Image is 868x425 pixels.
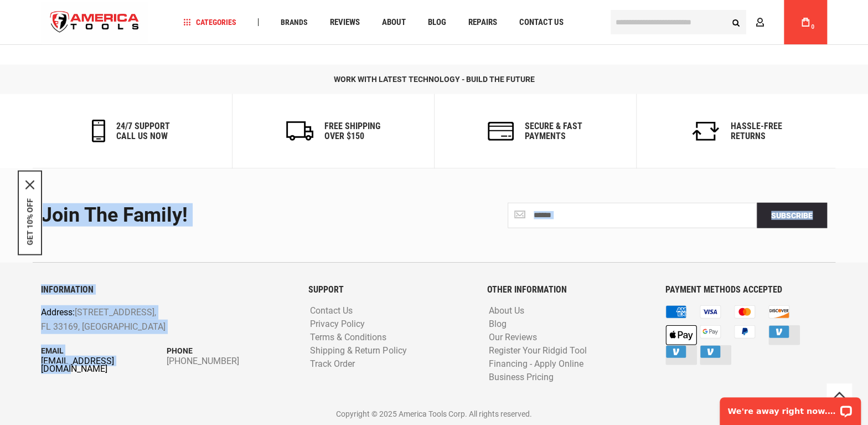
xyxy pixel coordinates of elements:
[757,203,827,228] button: Subscribe
[486,332,540,343] a: Our Reviews
[712,390,868,425] iframe: LiveChat chat widget
[486,359,586,370] a: Financing - Apply Online
[486,319,509,330] a: Blog
[41,357,167,373] a: [EMAIL_ADDRESS][DOMAIN_NAME]
[725,12,746,33] button: Search
[325,15,365,30] a: Reviews
[486,306,527,316] a: About Us
[116,121,170,141] h6: 24/7 support call us now
[307,306,355,316] a: Contact Us
[25,180,34,189] svg: close icon
[731,121,782,141] h6: Hassle-Free Returns
[486,346,590,356] a: Register Your Ridgid Tool
[41,2,148,43] img: America Tools
[665,285,827,295] h6: PAYMENT METHODS ACCEPTED
[324,121,380,141] h6: Free Shipping Over $150
[377,15,411,30] a: About
[41,345,167,357] p: Email
[41,2,148,43] a: store logo
[463,15,502,30] a: Repairs
[281,18,308,26] span: Brands
[183,18,236,26] span: Categories
[41,204,426,227] div: Join the Family!
[514,15,569,30] a: Contact Us
[382,18,406,27] span: About
[25,198,34,245] button: GET 10% OFF
[308,285,470,295] h6: SUPPORT
[307,346,409,356] a: Shipping & Return Policy
[25,180,34,189] button: Close
[307,319,368,330] a: Privacy Policy
[276,15,313,30] a: Brands
[307,332,389,343] a: Terms & Conditions
[41,305,242,334] p: [STREET_ADDRESS], FL 33169, [GEOGRAPHIC_DATA]
[487,285,649,295] h6: OTHER INFORMATION
[330,18,360,27] span: Reviews
[178,15,241,30] a: Categories
[167,345,292,357] p: Phone
[41,307,75,318] span: Address:
[811,24,814,30] span: 0
[41,408,827,420] p: Copyright © 2025 America Tools Corp. All rights reserved.
[771,211,813,220] span: Subscribe
[41,285,292,295] h6: INFORMATION
[167,357,292,365] a: [PHONE_NUMBER]
[468,18,497,27] span: Repairs
[428,18,446,27] span: Blog
[307,359,358,370] a: Track Order
[525,121,582,141] h6: secure & fast payments
[519,18,564,27] span: Contact Us
[423,15,451,30] a: Blog
[486,372,556,383] a: Business Pricing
